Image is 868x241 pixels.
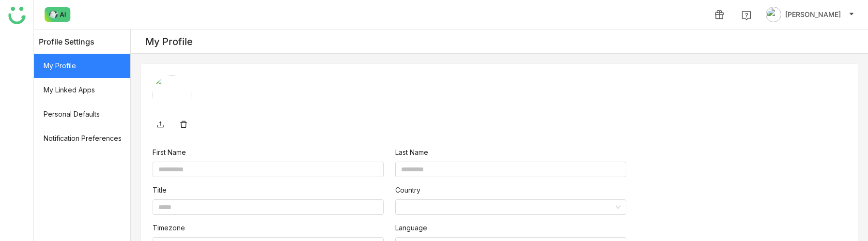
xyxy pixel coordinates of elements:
[785,9,841,20] span: [PERSON_NAME]
[145,36,193,47] div: My Profile
[8,7,26,24] img: logo
[395,185,420,196] label: Country
[153,75,191,114] img: 684a9b3fde261c4b36a3d19f
[742,11,751,20] img: help.svg
[34,30,130,54] header: Profile Settings
[764,7,856,22] button: [PERSON_NAME]
[766,7,781,22] img: avatar
[395,147,428,158] label: Last Name
[153,147,186,158] label: First Name
[34,126,130,151] span: Notification Preferences
[34,78,130,102] span: My Linked Apps
[45,7,71,22] img: ask-buddy-normal.svg
[34,102,130,126] span: Personal Defaults
[395,223,427,233] label: Language
[34,54,130,78] span: My Profile
[153,223,185,233] label: Timezone
[153,185,167,196] label: Title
